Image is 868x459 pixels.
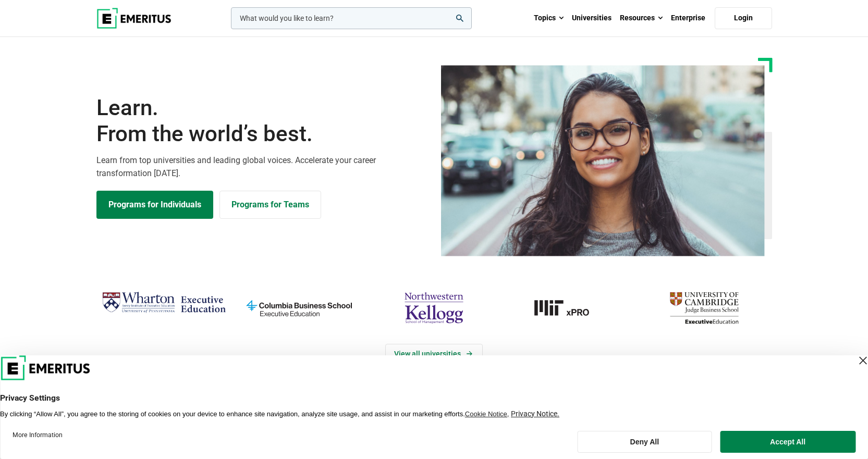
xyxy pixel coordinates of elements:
[96,121,428,147] span: From the world’s best.
[237,288,361,328] img: columbia-business-school
[507,288,631,328] img: MIT xPRO
[96,95,428,147] h1: Learn.
[231,7,472,29] input: woocommerce-product-search-field-0
[96,191,213,219] a: Explore Programs
[372,288,496,328] img: northwestern-kellogg
[102,288,226,318] img: Wharton Executive Education
[219,191,321,219] a: Explore for Business
[96,154,428,180] p: Learn from top universities and leading global voices. Accelerate your career transformation [DATE].
[507,288,631,328] a: MIT-xPRO
[715,7,772,29] a: Login
[385,344,483,364] a: View Universities
[642,288,766,328] img: cambridge-judge-business-school
[441,65,765,256] img: Learn from the world's best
